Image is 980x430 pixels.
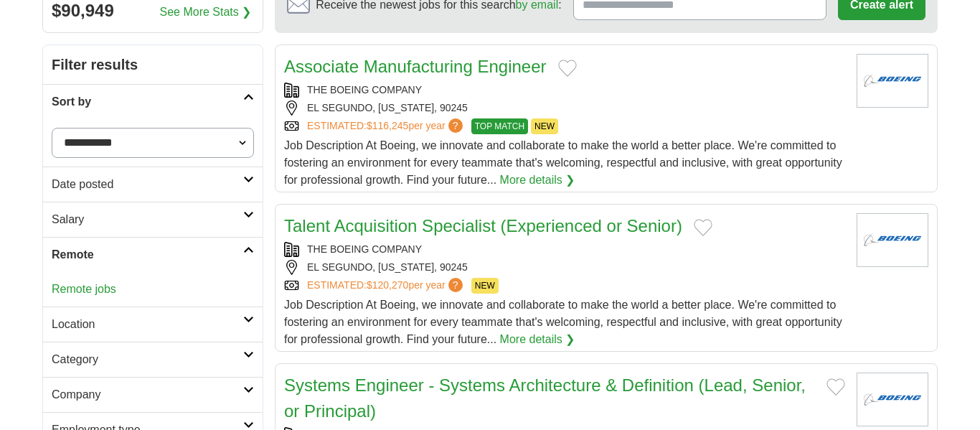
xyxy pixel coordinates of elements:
[367,279,408,291] span: $120,270
[52,211,243,228] h2: Salary
[307,118,466,134] a: ESTIMATED:$116,245per year?
[160,4,252,21] a: See More Stats ❯
[284,216,682,235] a: Talent Acquisition Specialist (Experienced or Senior)
[694,219,712,236] button: Add to favorite jobs
[52,246,243,263] h2: Remote
[307,278,466,294] a: ESTIMATED:$120,270per year?
[52,93,243,111] h2: Sort by
[367,120,408,131] span: $116,245
[857,213,928,267] img: BOEING logo
[43,237,263,272] a: Remote
[284,57,547,76] a: Associate Manufacturing Engineer
[43,167,263,202] a: Date posted
[448,118,463,133] span: ?
[558,60,577,77] button: Add to favorite jobs
[471,118,528,134] span: TOP MATCH
[284,299,842,345] span: Job Description At Boeing, we innovate and collaborate to make the world a better place. We're co...
[307,243,422,255] a: THE BOEING COMPANY
[52,316,243,333] h2: Location
[826,378,845,396] button: Add to favorite jobs
[284,375,806,421] a: Systems Engineer - Systems Architecture & Definition (Lead, Senior, or Principal)
[43,377,263,412] a: Company
[857,373,928,426] img: BOEING logo
[43,84,263,119] a: Sort by
[284,139,842,186] span: Job Description At Boeing, we innovate and collaborate to make the world a better place. We're co...
[500,172,575,189] a: More details ❯
[531,118,558,134] span: NEW
[52,351,243,368] h2: Category
[307,84,422,95] a: THE BOEING COMPANY
[43,202,263,237] a: Salary
[52,386,243,403] h2: Company
[43,307,263,342] a: Location
[52,176,243,193] h2: Date posted
[52,283,116,295] a: Remote jobs
[500,331,575,348] a: More details ❯
[448,278,463,292] span: ?
[284,260,845,275] div: EL SEGUNDO, [US_STATE], 90245
[43,342,263,377] a: Category
[857,54,928,108] img: BOEING logo
[471,278,499,294] span: NEW
[284,101,845,116] div: EL SEGUNDO, [US_STATE], 90245
[43,45,263,84] h2: Filter results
